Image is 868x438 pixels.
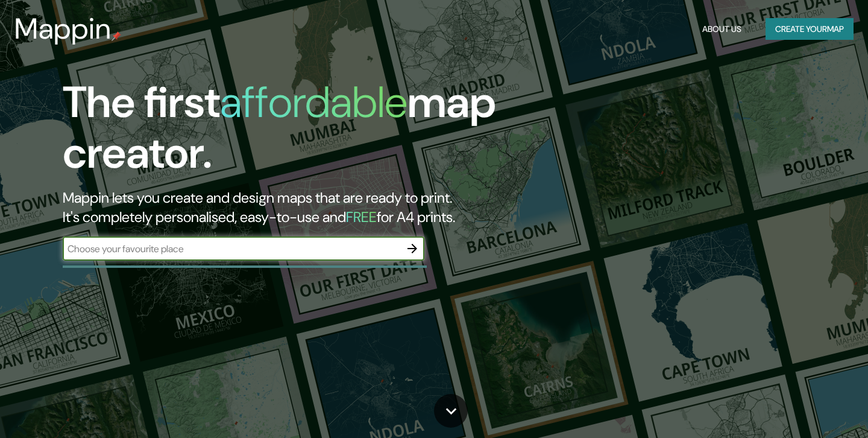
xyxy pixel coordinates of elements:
[63,242,400,256] input: Choose your favourite place
[697,18,746,40] button: About Us
[346,208,377,226] h5: FREE
[112,31,121,41] img: mappin-pin
[766,18,854,40] button: Create yourmap
[220,74,407,130] h1: affordable
[63,77,497,188] h1: The first map creator.
[14,12,112,46] h3: Mappin
[63,188,497,227] h2: Mappin lets you create and design maps that are ready to print. It's completely personalised, eas...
